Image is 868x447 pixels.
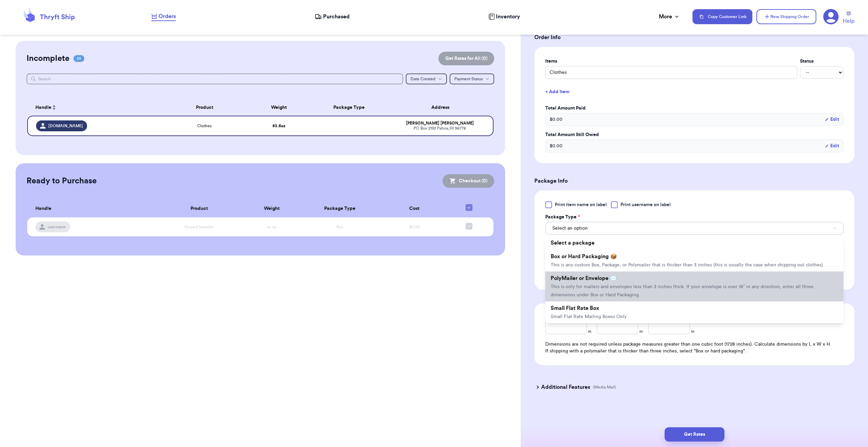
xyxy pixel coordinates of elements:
[406,73,447,84] button: Date Created
[27,53,69,64] h2: Incomplete
[545,222,844,235] button: Select an option
[825,116,839,123] button: Edit
[272,124,285,128] strong: 53.6 oz
[158,12,176,20] span: Orders
[545,131,844,138] label: Total Amount Still Owed
[438,52,494,65] button: Get Rates for All (0)
[307,99,391,116] th: Package Type
[825,143,839,149] button: Edit
[409,225,420,229] span: $0.00
[395,126,485,131] div: PO Box 2192 Pahoa , HI 96778
[154,200,245,217] th: Product
[551,314,627,319] span: Small Flat Rate Mailing Boxes Only
[691,329,695,334] span: in
[184,225,214,229] span: Striped Sweater
[551,254,617,259] span: Box or Hard Packaging 📦
[843,11,854,25] a: Help
[323,13,350,21] span: Purchased
[496,13,520,21] span: Inventory
[534,177,854,185] h3: Package Info
[665,427,724,442] button: Get Rates
[336,225,343,229] span: Box
[35,205,51,212] span: Handle
[756,9,816,24] button: New Shipping Order
[315,13,350,21] a: Purchased
[158,99,251,116] th: Product
[245,200,299,217] th: Weight
[659,13,680,21] div: More
[395,121,485,126] div: [PERSON_NAME] [PERSON_NAME]
[488,13,520,21] a: Inventory
[593,384,616,390] p: (Media Mail)
[450,73,494,84] button: Payment Status
[551,284,814,297] span: This is only for mailers and envelopes less than 3 inches thick. If your envelope is over 18” in ...
[550,143,563,149] span: $ 0.00
[411,77,435,81] span: Date Created
[380,200,448,217] th: Cost
[27,73,403,84] input: Search
[550,116,563,123] span: $ 0.00
[391,99,494,116] th: Address
[545,214,580,220] label: Package Type
[588,329,591,334] span: in
[454,77,483,81] span: Payment Status
[545,105,844,112] label: Total Amount Paid
[267,225,277,229] span: xx oz
[551,263,824,267] span: This is any custom Box, Package, or Polymailer that is thicker than 3 inches (this is usually the...
[151,12,176,21] a: Orders
[541,383,590,391] h3: Additional Features
[639,329,643,334] span: in
[800,58,844,65] label: Status
[73,55,84,62] span: 01
[620,201,671,208] span: Print username on label
[552,225,588,232] span: Select an option
[51,103,57,112] button: Sort ascending
[251,99,307,116] th: Weight
[542,84,846,99] button: + Add Item
[48,123,83,129] span: [DOMAIN_NAME]
[299,200,381,217] th: Package Type
[551,305,599,311] span: Small Flat Rate Box
[692,9,752,24] button: Copy Customer Link
[197,123,212,129] span: Clothes
[551,276,617,281] span: PolyMailer or Envelope ✉️
[545,58,797,65] label: Items
[534,33,854,42] h3: Order Info
[551,240,595,246] span: Select a package
[27,176,97,186] h2: Ready to Purchase
[545,348,844,354] p: If shipping with a polymailer that is thicker than three inches, select "Box or hard packaging".
[443,174,494,188] button: Checkout (0)
[843,17,854,25] span: Help
[545,341,844,354] div: Dimensions are not required unless package measures greater than one cubic foot (1728 inches). Ca...
[35,104,51,111] span: Handle
[48,224,66,230] span: username
[555,201,607,208] span: Print item name on label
